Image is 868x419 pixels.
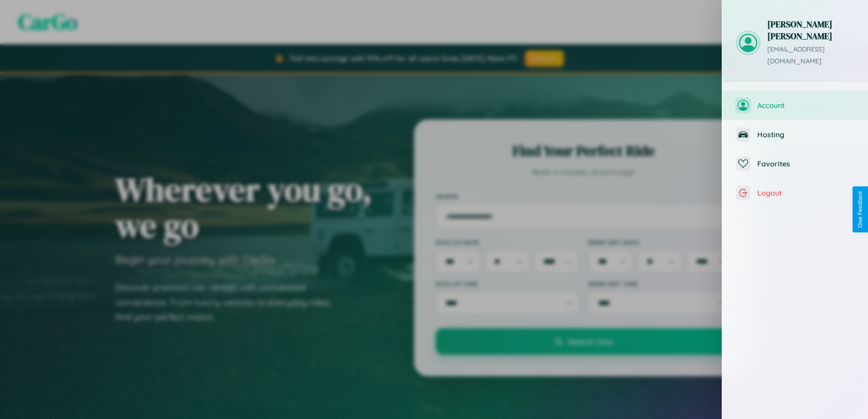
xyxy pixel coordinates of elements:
[767,18,854,42] h3: [PERSON_NAME] [PERSON_NAME]
[767,44,854,67] p: [EMAIL_ADDRESS][DOMAIN_NAME]
[722,178,868,207] button: Logout
[722,120,868,149] button: Hosting
[757,159,854,168] span: Favorites
[757,188,854,197] span: Logout
[722,149,868,178] button: Favorites
[857,191,863,228] div: Give Feedback
[757,130,854,139] span: Hosting
[757,101,854,110] span: Account
[722,91,868,120] button: Account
